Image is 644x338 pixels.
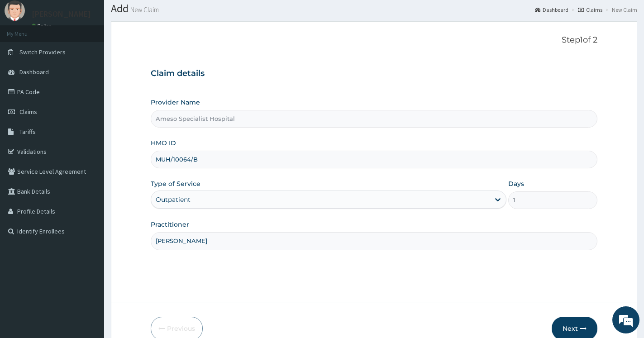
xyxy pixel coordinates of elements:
[19,108,37,116] span: Claims
[156,195,191,204] div: Outpatient
[603,6,637,14] li: New Claim
[508,179,524,188] label: Days
[578,6,602,14] a: Claims
[32,23,53,29] a: Online
[151,220,189,229] label: Practitioner
[151,138,176,148] label: HMO ID
[535,6,568,14] a: Dashboard
[151,232,597,250] input: Enter Name
[5,0,25,21] img: User Image
[19,128,36,136] span: Tariffs
[151,69,597,79] h3: Claim details
[17,45,37,68] img: d_794563401_company_1708531726252_794563401
[151,151,597,168] input: Enter HMO ID
[148,5,170,26] div: Minimize live chat window
[151,98,200,107] label: Provider Name
[32,10,91,18] p: [PERSON_NAME]
[129,6,159,13] small: New Claim
[19,68,49,76] span: Dashboard
[52,108,125,199] span: We're online!
[19,48,66,56] span: Switch Providers
[151,179,200,188] label: Type of Service
[111,3,637,14] h1: Add
[5,234,172,266] textarea: Type your message and hit 'Enter'
[47,51,152,62] div: Chat with us now
[151,35,597,45] p: Step 1 of 2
